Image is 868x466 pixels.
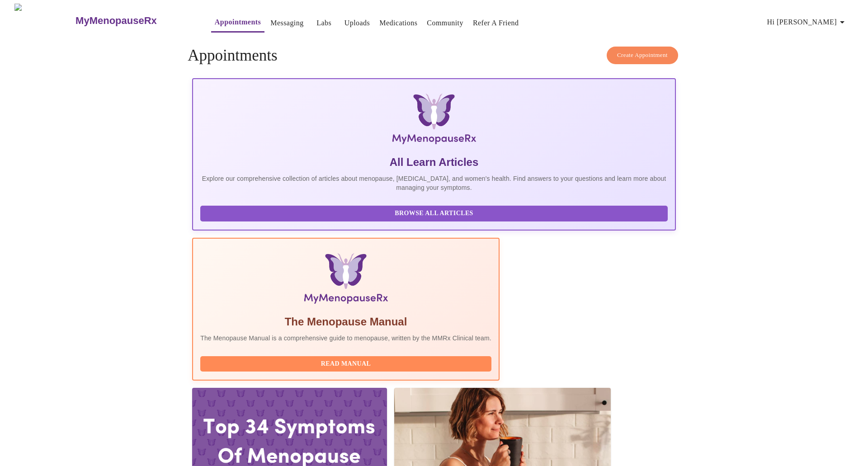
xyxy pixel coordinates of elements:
[200,315,491,329] h5: The Menopause Manual
[200,209,670,217] a: Browse All Articles
[376,14,421,32] button: Medications
[246,253,445,307] img: Menopause Manual
[607,47,678,64] button: Create Appointment
[215,16,261,28] a: Appointments
[75,5,193,37] a: MyMenopauseRx
[211,13,264,33] button: Appointments
[617,50,668,61] span: Create Appointment
[469,14,523,32] button: Refer a Friend
[767,16,848,28] span: Hi [PERSON_NAME]
[209,358,482,370] span: Read Manual
[344,17,370,29] a: Uploads
[75,15,157,27] h3: MyMenopauseRx
[310,14,339,32] button: Labs
[14,4,75,38] img: MyMenopauseRx Logo
[341,14,374,32] button: Uploads
[423,14,467,32] button: Community
[379,17,417,29] a: Medications
[764,13,851,31] button: Hi [PERSON_NAME]
[200,206,668,221] button: Browse All Articles
[200,356,491,372] button: Read Manual
[273,94,595,148] img: MyMenopauseRx Logo
[200,155,668,169] h5: All Learn Articles
[427,17,463,29] a: Community
[209,208,659,219] span: Browse All Articles
[473,17,519,29] a: Refer a Friend
[267,14,307,32] button: Messaging
[188,47,680,65] h4: Appointments
[200,359,494,367] a: Read Manual
[316,17,331,29] a: Labs
[270,17,303,29] a: Messaging
[200,334,491,343] p: The Menopause Manual is a comprehensive guide to menopause, written by the MMRx Clinical team.
[200,174,668,192] p: Explore our comprehensive collection of articles about menopause, [MEDICAL_DATA], and women's hea...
